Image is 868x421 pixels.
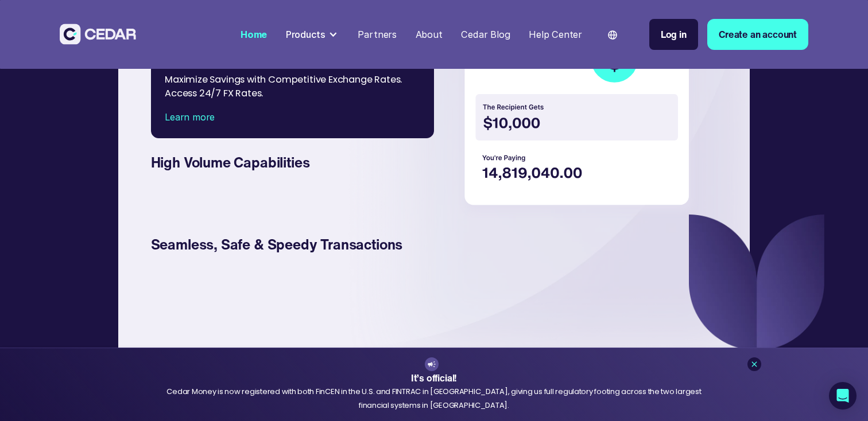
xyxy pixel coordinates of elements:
div: Products [286,28,325,41]
div: Help Center [529,28,582,41]
div: Partners [358,28,397,41]
div: Home [241,28,267,41]
div: Open Intercom Messenger [829,382,857,410]
div: Products [281,22,344,46]
div: Seamless, Safe & Speedy Transactions [151,234,420,255]
div: About [416,28,443,41]
div: Learn more [165,110,420,124]
img: currency transaction [459,29,699,218]
div: Cedar Money is now registered with both FinCEN in the U.S. and FINTRAC in [GEOGRAPHIC_DATA], givi... [153,385,715,412]
img: world icon [608,30,617,40]
a: Home [236,22,272,47]
strong: It’s official! [411,371,458,385]
div: Maximize Savings with Competitive Exchange Rates. Access 24/7 FX Rates. [165,64,420,110]
a: Cedar Blog [456,22,515,47]
a: Help Center [524,22,587,47]
div: Log in [661,28,687,41]
a: Partners [353,22,401,47]
img: announcement [427,360,436,369]
div: High Volume Capabilities [151,152,420,173]
a: Create an account [707,19,808,50]
a: Log in [649,19,698,50]
div: Cedar Blog [461,28,510,41]
a: About [410,22,447,47]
